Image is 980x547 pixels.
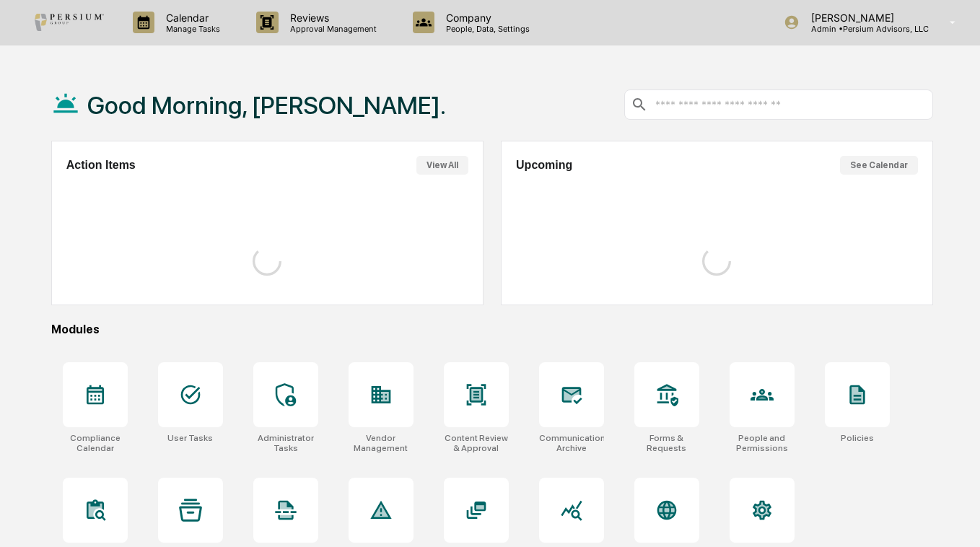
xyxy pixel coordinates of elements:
[800,12,929,24] p: [PERSON_NAME]
[634,433,699,453] div: Forms & Requests
[154,24,227,34] p: Manage Tasks
[434,24,537,34] p: People, Data, Settings
[840,156,918,175] button: See Calendar
[539,433,604,453] div: Communications Archive
[35,14,104,31] img: logo
[167,433,213,443] div: User Tasks
[730,433,795,453] div: People and Permissions
[841,433,874,443] div: Policies
[87,91,446,120] h1: Good Morning, [PERSON_NAME].
[154,12,227,24] p: Calendar
[253,433,318,453] div: Administrator Tasks
[800,24,929,34] p: Admin • Persium Advisors, LLC
[434,12,537,24] p: Company
[63,433,128,453] div: Compliance Calendar
[516,159,572,172] h2: Upcoming
[279,12,384,24] p: Reviews
[349,433,414,453] div: Vendor Management
[279,24,384,34] p: Approval Management
[66,159,136,172] h2: Action Items
[51,323,933,336] div: Modules
[444,433,509,453] div: Content Review & Approval
[416,156,468,175] button: View All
